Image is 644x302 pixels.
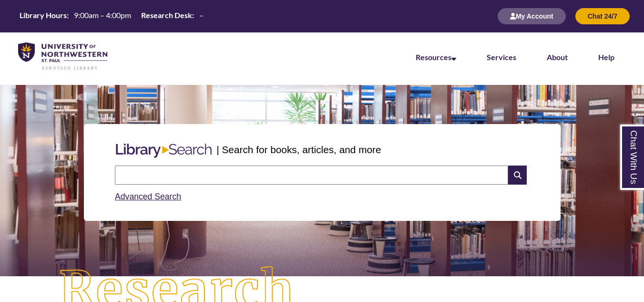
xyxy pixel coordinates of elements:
a: Help [598,52,614,62]
button: Chat 24/7 [575,8,630,24]
i: Search [508,166,526,185]
img: UNWSP Library Logo [18,42,107,71]
button: My Account [498,8,566,24]
p: | Search for books, articles, and more [216,142,381,157]
a: Services [487,52,516,62]
table: Hours Today [16,10,207,22]
a: Resources [416,52,456,62]
a: My Account [498,12,566,20]
th: Library Hours: [16,10,70,21]
span: – [199,10,204,20]
th: Research Desk: [137,10,195,21]
a: About [547,52,568,62]
span: 9:00am – 4:00pm [74,10,131,20]
a: Hours Today [16,10,207,23]
a: Advanced Search [115,192,181,201]
a: Chat 24/7 [575,12,630,20]
img: Libary Search [111,140,216,162]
